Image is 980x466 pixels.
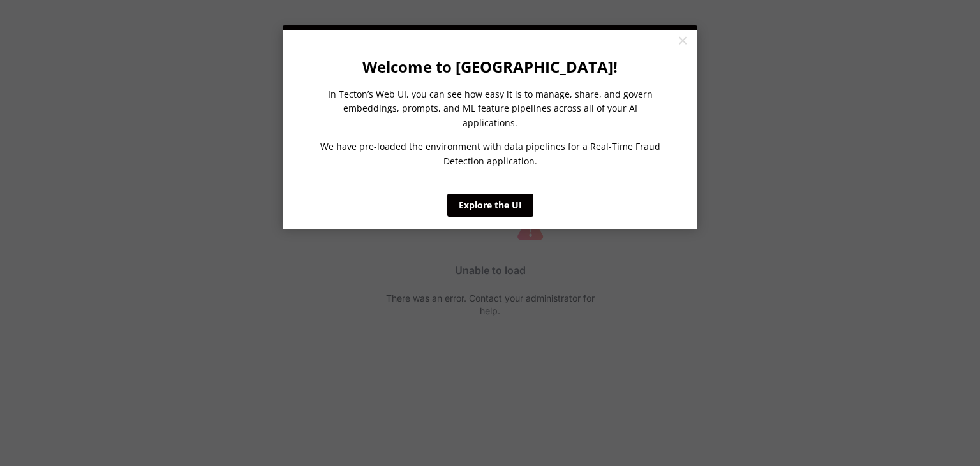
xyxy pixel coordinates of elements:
[447,194,533,217] a: Explore the UI
[317,87,663,130] p: In Tecton’s Web UI, you can see how easy it is to manage, share, and govern embeddings, prompts, ...
[362,56,618,77] strong: Welcome to [GEOGRAPHIC_DATA]!
[671,30,694,53] a: Close modal
[283,25,697,30] div: current step
[317,140,663,168] p: We have pre-loaded the environment with data pipelines for a Real-Time Fraud Detection application.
